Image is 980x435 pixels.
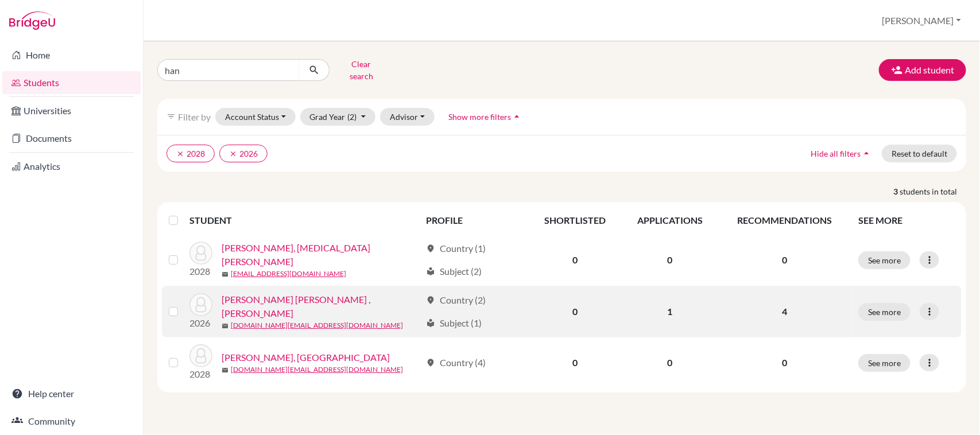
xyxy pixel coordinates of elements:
[529,286,621,337] td: 0
[725,305,845,319] p: 4
[2,410,141,433] a: Community
[229,150,237,158] i: clear
[222,241,421,269] a: [PERSON_NAME], [MEDICAL_DATA][PERSON_NAME]
[157,59,300,81] input: Find student by name...
[222,293,421,320] a: [PERSON_NAME] [PERSON_NAME] , [PERSON_NAME]
[426,296,435,305] span: location_on
[851,207,962,234] th: SEE MORE
[189,344,212,367] img: Nguyễn Thạc, Hà
[439,108,533,126] button: Show more filtersarrow_drop_up
[426,265,482,278] div: Subject (2)
[529,337,621,388] td: 0
[621,207,718,234] th: APPLICATIONS
[219,145,268,162] button: clear2026
[882,145,957,162] button: Reset to default
[426,358,435,367] span: location_on
[900,185,966,197] span: students in total
[2,71,141,94] a: Students
[231,364,403,375] a: [DOMAIN_NAME][EMAIL_ADDRESS][DOMAIN_NAME]
[426,293,486,307] div: Country (2)
[189,207,419,234] th: STUDENT
[9,11,55,30] img: Bridge-U
[725,253,845,267] p: 0
[231,269,346,279] a: [EMAIL_ADDRESS][DOMAIN_NAME]
[426,244,435,253] span: location_on
[380,108,435,126] button: Advisor
[178,111,211,122] span: Filter by
[2,155,141,178] a: Analytics
[215,108,296,126] button: Account Status
[877,10,966,32] button: [PERSON_NAME]
[189,242,212,265] img: Han, Tao Xu
[449,112,512,122] span: Show more filters
[166,145,215,162] button: clear2028
[811,149,861,158] span: Hide all filters
[166,112,176,121] i: filter_list
[621,337,718,388] td: 0
[419,207,529,234] th: PROFILE
[189,293,212,316] img: Nguyễn Bảo Khánh , Han
[189,316,212,330] p: 2026
[426,356,486,370] div: Country (4)
[529,234,621,286] td: 0
[879,59,966,81] button: Add student
[858,303,911,321] button: See more
[2,99,141,122] a: Universities
[858,251,911,269] button: See more
[858,354,911,372] button: See more
[861,147,872,159] i: arrow_drop_up
[426,319,435,328] span: local_library
[2,127,141,150] a: Documents
[529,207,621,234] th: SHORTLISTED
[426,316,482,330] div: Subject (1)
[222,323,228,329] span: mail
[725,356,845,370] p: 0
[222,271,228,278] span: mail
[426,242,486,255] div: Country (1)
[621,234,718,286] td: 0
[426,267,435,276] span: local_library
[222,351,390,364] a: [PERSON_NAME], [GEOGRAPHIC_DATA]
[222,367,228,374] span: mail
[300,108,376,126] button: Grad Year(2)
[512,111,523,122] i: arrow_drop_up
[231,320,403,331] a: [DOMAIN_NAME][EMAIL_ADDRESS][DOMAIN_NAME]
[2,44,141,67] a: Home
[330,55,393,85] button: Clear search
[718,207,851,234] th: RECOMMENDATIONS
[348,112,357,122] span: (2)
[893,185,900,197] strong: 3
[801,145,882,162] button: Hide all filtersarrow_drop_up
[621,286,718,337] td: 1
[2,382,141,405] a: Help center
[176,150,184,158] i: clear
[189,265,212,278] p: 2028
[189,367,212,381] p: 2028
